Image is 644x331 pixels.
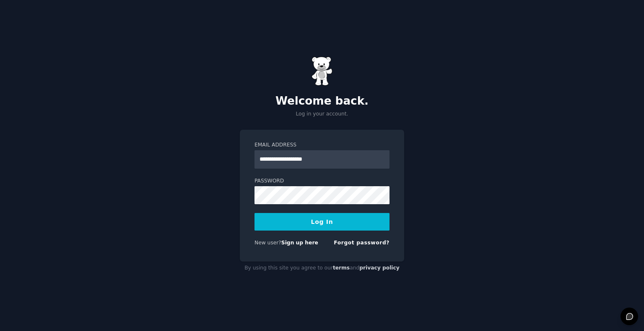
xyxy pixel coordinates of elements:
[254,213,390,231] button: Log In
[312,56,332,86] img: Gummy Bear
[281,240,318,246] a: Sign up here
[240,110,404,118] p: Log in your account.
[254,141,390,149] label: Email Address
[334,240,390,246] a: Forgot password?
[254,177,390,185] label: Password
[240,95,404,108] h2: Welcome back.
[359,265,400,271] a: privacy policy
[254,240,281,246] span: New user?
[240,262,404,275] div: By using this site you agree to our and
[333,265,350,271] a: terms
